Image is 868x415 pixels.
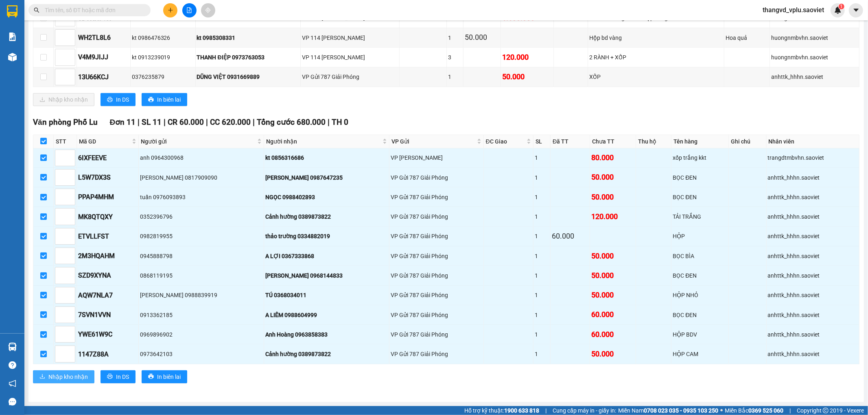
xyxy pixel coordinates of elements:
[673,252,727,261] div: BỌC BÌA
[756,5,831,15] span: thangvd_vplu.saoviet
[302,33,398,42] div: VP 114 [PERSON_NAME]
[391,193,482,202] div: VP Gửi 787 Giải Phóng
[302,72,398,81] div: VP Gửi 787 Giải Phóng
[448,53,461,62] div: 3
[265,153,388,162] div: kt 0856316686
[768,350,858,359] div: anhttk_hhhn.saoviet
[116,372,129,381] span: In DS
[7,5,17,17] img: logo-vxr
[391,252,482,261] div: VP Gửi 787 Giải Phóng
[535,153,549,162] div: 1
[138,117,140,127] span: |
[771,33,858,42] div: huongnmbvhn.saoviet
[535,173,549,182] div: 1
[77,246,139,266] td: 2M3HQAHM
[591,270,634,281] div: 50.000
[77,286,139,305] td: AQW7NLA7
[77,266,139,285] td: SZD9XYNA
[502,52,552,63] div: 120.000
[140,252,262,261] div: 0945888798
[768,212,858,221] div: anhttk_hhhn.saoviet
[768,193,858,202] div: anhttk_hhhn.saoviet
[78,172,137,183] div: L5W7DX3S
[101,93,136,106] button: printerIn DS
[78,310,137,320] div: 7SVN1VVN
[502,71,552,83] div: 50.000
[140,271,262,280] div: 0868119195
[389,325,484,344] td: VP Gửi 787 Giải Phóng
[591,152,634,163] div: 80.000
[132,33,194,42] div: kt 0986476326
[54,135,77,148] th: STT
[391,232,482,241] div: VP Gửi 787 Giải Phóng
[768,232,858,241] div: anhttk_hhhn.saoviet
[589,53,723,62] div: 2 RÀNH + XỐP
[77,48,131,67] td: V4M9JIJJ
[849,3,863,17] button: caret-down
[853,7,860,14] span: caret-down
[205,7,211,13] span: aim
[140,232,262,241] div: 0982819955
[448,33,461,42] div: 1
[533,135,551,148] th: SL
[265,330,388,339] div: Anh Hoàng 0963858383
[78,329,137,339] div: YWE61W9C
[186,7,192,13] span: file-add
[78,33,129,43] div: WH2TL8L6
[591,172,634,183] div: 50.000
[389,266,484,285] td: VP Gửi 787 Giải Phóng
[77,187,139,207] td: PPAP4MHM
[591,329,634,340] div: 60.000
[673,350,727,359] div: HỘP CAM
[77,344,139,364] td: 1147Z88A
[551,135,590,148] th: Đã TT
[823,408,829,413] span: copyright
[107,374,113,380] span: printer
[253,117,255,127] span: |
[140,212,262,221] div: 0352396796
[9,361,16,369] span: question-circle
[77,207,139,226] td: MK8QTQXY
[265,252,388,261] div: A LỢI 0367333868
[618,406,718,415] span: Miền Nam
[265,350,388,359] div: Cảnh hường 0389873822
[157,372,181,381] span: In biên lai
[591,211,634,222] div: 120.000
[148,374,154,380] span: printer
[332,117,348,127] span: TH 0
[840,4,843,9] span: 1
[101,370,136,383] button: printerIn DS
[673,153,727,162] div: xốp trắng kkt
[8,53,17,61] img: warehouse-icon
[391,330,482,339] div: VP Gửi 787 Giải Phóng
[39,374,45,380] span: download
[45,6,141,15] input: Tìm tên, số ĐT hoặc mã đơn
[486,137,525,146] span: ĐC Giao
[78,212,137,222] div: MK8QTQXY
[201,3,215,17] button: aim
[389,344,484,364] td: VP Gửi 787 Giải Phóng
[552,230,588,242] div: 60.000
[140,311,262,319] div: 0913362185
[589,33,723,42] div: Hộp bd vàng
[767,135,859,148] th: Nhân viên
[265,193,388,202] div: NGỌC 0988402893
[391,173,482,182] div: VP Gửi 787 Giải Phóng
[140,330,262,339] div: 0969896902
[34,7,39,13] span: search
[164,117,166,127] span: |
[636,135,672,148] th: Thu hộ
[78,349,137,359] div: 1147Z88A
[391,271,482,280] div: VP Gửi 787 Giải Phóng
[673,193,727,202] div: BỌC ĐEN
[726,33,768,42] div: Hoa quả
[834,7,842,14] img: icon-new-feature
[671,135,729,148] th: Tên hàng
[168,117,204,127] span: CR 60.000
[391,137,475,146] span: VP Gửi
[725,406,783,415] span: Miền Bắc
[591,348,634,360] div: 50.000
[673,311,727,319] div: BỌC ĐEN
[33,117,98,127] span: Văn phòng Phố Lu
[197,72,300,81] div: DŨNG VIỆT 0931669889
